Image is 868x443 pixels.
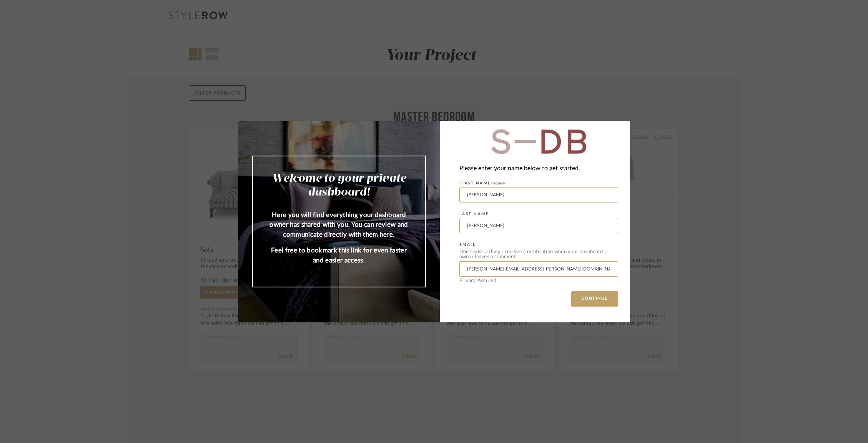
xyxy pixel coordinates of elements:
[459,181,507,186] label: FIRST NAME
[459,261,618,277] input: Enter Email
[571,291,618,307] button: CONTINUE
[459,163,618,174] div: Please enter your name below to get started.
[459,187,618,202] input: Enter First Name
[459,218,618,233] input: Enter Last Name
[268,172,410,199] h2: Welcome to your private dashboard!
[268,246,410,265] p: Feel free to bookmark this link for even faster and easier access.
[459,249,618,259] div: Don’t miss a thing - receive a notification when your dashboard owner leaves a comment.
[459,278,618,283] div: Privacy Assured
[491,181,507,185] span: Required
[268,210,410,240] p: Here you will find everything your dashboard owner has shared with you. You can review and commun...
[459,212,489,216] label: LAST NAME
[459,242,476,247] label: EMAIL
